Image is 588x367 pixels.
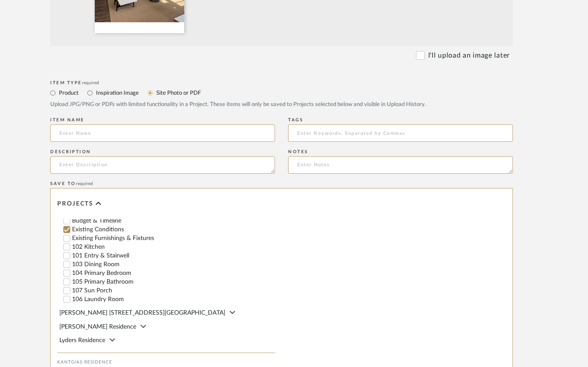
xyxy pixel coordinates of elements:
[72,218,275,224] label: Budget & Timeline
[76,182,93,186] span: required
[57,360,275,365] div: Kantgias Residence
[50,124,275,142] input: Enter Name
[50,117,275,123] div: Item name
[288,124,513,142] input: Enter Keywords, Separated by Commas
[58,88,79,98] label: Product
[50,149,275,154] div: Description
[50,87,513,98] mat-radio-group: Select item type
[428,50,510,61] label: I'll upload an image later
[50,80,513,86] div: Item Type
[72,279,275,285] label: 105 Primary Bathroom
[57,200,93,208] span: Projects
[288,149,513,154] div: Notes
[50,100,513,109] div: Upload JPG/PNG or PDFs with limited functionality in a Project. These items will only be saved to...
[288,117,513,123] div: Tags
[59,337,105,343] span: Lyders Residence
[59,310,225,316] span: [PERSON_NAME] [STREET_ADDRESS][GEOGRAPHIC_DATA]
[72,244,275,250] label: 102 Kitchen
[155,88,201,98] label: Site Photo or PDF
[72,253,275,259] label: 101 Entry & Stairwell
[82,81,99,85] span: required
[59,324,136,330] span: [PERSON_NAME] Residence
[72,261,275,268] label: 103 Dining Room
[72,235,275,241] label: Existing Furnishings & Fixtures
[50,181,513,186] div: Save To
[95,88,139,98] label: Inspiration Image
[72,288,275,294] label: 107 Sun Porch
[72,226,275,233] label: Existing Conditions
[72,270,275,276] label: 104 Primary Bedroom
[72,296,275,302] label: 106 Laundry Room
